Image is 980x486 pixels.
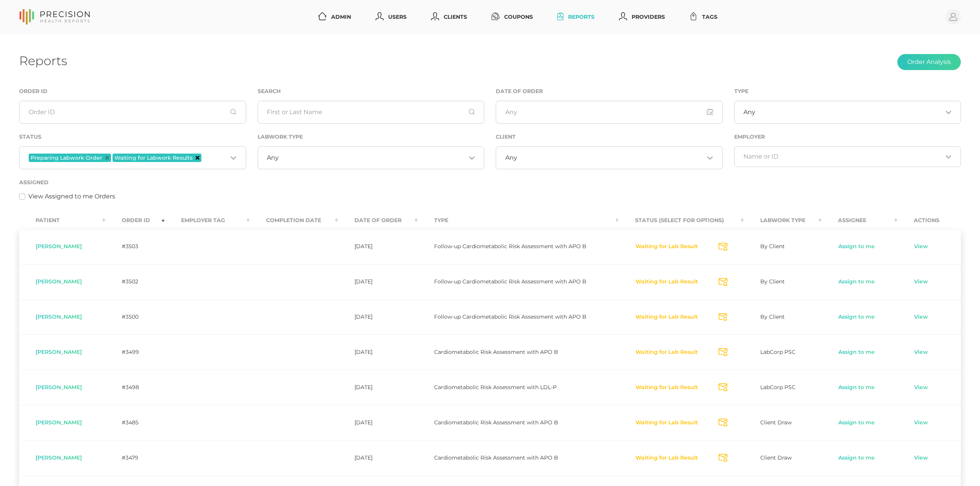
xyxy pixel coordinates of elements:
[719,454,727,462] svg: Send Notification
[434,384,557,391] span: Cardiometabolic Risk Assessment with LDL-P
[760,384,795,391] span: LabCorp PSC
[105,334,165,370] td: #3499
[496,88,543,95] label: Date of Order
[258,88,281,95] label: Search
[372,10,410,24] a: Users
[258,134,303,140] label: Labwork Type
[743,108,755,116] span: Any
[897,212,961,229] th: Actions
[19,212,105,229] th: Patient : activate to sort column ascending
[36,454,82,461] span: [PERSON_NAME]
[36,243,82,250] span: [PERSON_NAME]
[196,156,199,160] button: Deselect Waiting for Labwork Results
[28,192,115,201] label: View Assigned to me Orders
[743,153,942,160] input: Search for option
[338,405,418,440] td: [DATE]
[434,313,586,320] span: Follow-up Cardiometabolic Risk Assessment with APO B
[434,243,586,250] span: Follow-up Cardiometabolic Risk Assessment with APO B
[517,154,704,162] input: Search for option
[488,10,536,24] a: Coupons
[760,313,785,320] span: By Client
[760,419,792,426] span: Client Draw
[734,88,748,95] label: Type
[760,278,785,285] span: By Client
[105,299,165,335] td: #3500
[19,134,41,140] label: Status
[36,384,82,391] span: [PERSON_NAME]
[496,134,516,140] label: Client
[105,370,165,405] td: #3498
[258,101,485,124] input: First or Last Name
[719,419,727,427] svg: Send Notification
[105,229,165,264] td: #3503
[434,419,558,426] span: Cardiometabolic Risk Assessment with APO B
[734,134,765,140] label: Employer
[114,155,193,160] span: Waiting for Labwork Results
[719,348,727,356] svg: Send Notification
[635,313,698,321] button: Waiting for Lab Result
[36,349,82,355] span: [PERSON_NAME]
[19,146,246,169] div: Search for option
[734,146,961,167] div: Search for option
[914,419,928,427] a: View
[914,313,928,321] a: View
[554,10,598,24] a: Reports
[258,146,485,169] div: Search for option
[838,384,875,391] a: Assign to me
[505,154,517,162] span: Any
[338,370,418,405] td: [DATE]
[338,264,418,299] td: [DATE]
[496,146,723,169] div: Search for option
[719,313,727,321] svg: Send Notification
[914,454,928,462] a: View
[105,264,165,299] td: #3502
[719,243,727,251] svg: Send Notification
[838,313,875,321] a: Assign to me
[914,349,928,356] a: View
[686,10,720,24] a: Tags
[434,454,558,461] span: Cardiometabolic Risk Assessment with APO B
[897,54,961,70] button: Order Analysis
[719,278,727,286] svg: Send Notification
[838,419,875,427] a: Assign to me
[838,243,875,250] a: Assign to me
[635,454,698,462] button: Waiting for Lab Result
[760,243,785,250] span: By Client
[250,212,338,229] th: Completion Date : activate to sort column ascending
[616,10,668,24] a: Providers
[105,156,109,160] button: Deselect Preparing Labwork Order
[338,299,418,335] td: [DATE]
[635,419,698,427] button: Waiting for Lab Result
[635,349,698,356] button: Waiting for Lab Result
[496,101,723,124] input: Any
[428,10,470,24] a: Clients
[19,179,49,186] label: Assigned
[635,278,698,286] button: Waiting for Lab Result
[914,243,928,250] a: View
[19,101,246,124] input: Order ID
[635,384,698,391] button: Waiting for Lab Result
[838,278,875,286] a: Assign to me
[279,154,466,162] input: Search for option
[338,334,418,370] td: [DATE]
[31,155,102,160] span: Preparing Labwork Order
[338,229,418,264] td: [DATE]
[434,278,586,285] span: Follow-up Cardiometabolic Risk Assessment with APO B
[619,212,743,229] th: Status (Select for Options) : activate to sort column ascending
[838,349,875,356] a: Assign to me
[36,313,82,320] span: [PERSON_NAME]
[734,101,961,124] div: Search for option
[744,212,822,229] th: Labwork Type : activate to sort column ascending
[19,53,67,68] h1: Reports
[635,243,698,250] button: Waiting for Lab Result
[315,10,354,24] a: Admin
[338,440,418,475] td: [DATE]
[838,454,875,462] a: Assign to me
[338,212,418,229] th: Date Of Order : activate to sort column ascending
[760,349,795,355] span: LabCorp PSC
[105,212,165,229] th: Order ID : activate to sort column ascending
[105,440,165,475] td: #3479
[914,278,928,286] a: View
[822,212,897,229] th: Assignee : activate to sort column ascending
[755,108,942,116] input: Search for option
